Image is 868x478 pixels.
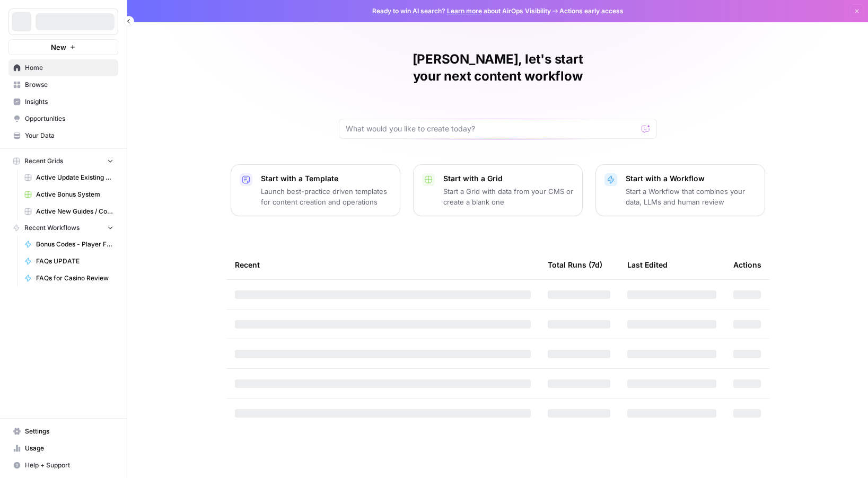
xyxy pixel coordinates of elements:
[24,223,80,233] span: Recent Workflows
[339,51,657,85] h1: [PERSON_NAME], let's start your next content workflow
[20,169,118,186] a: Active Update Existing Post
[443,186,574,207] p: Start a Grid with data from your CMS or create a blank one
[25,97,113,107] span: Insights
[595,164,765,216] button: Start with a WorkflowStart a Workflow that combines your data, LLMs and human review
[8,110,118,127] a: Opportunities
[20,186,118,203] a: Active Bonus System
[627,250,668,279] div: Last Edited
[20,253,118,270] a: FAQs UPDATE
[8,93,118,110] a: Insights
[346,123,637,134] input: What would you like to create today?
[548,250,602,279] div: Total Runs (7d)
[8,440,118,457] a: Usage
[36,190,113,199] span: Active Bonus System
[36,273,113,283] span: FAQs for Casino Review
[8,457,118,474] button: Help + Support
[36,240,113,249] span: Bonus Codes - Player Focused
[8,423,118,440] a: Settings
[626,173,756,184] p: Start with a Workflow
[626,186,756,207] p: Start a Workflow that combines your data, LLMs and human review
[24,156,63,166] span: Recent Grids
[235,250,531,279] div: Recent
[25,461,113,470] span: Help + Support
[20,203,118,220] a: Active New Guides / Compact KW Strategy
[372,6,551,16] span: Ready to win AI search? about AirOps Visibility
[25,80,113,90] span: Browse
[8,153,118,169] button: Recent Grids
[36,207,113,216] span: Active New Guides / Compact KW Strategy
[413,164,583,216] button: Start with a GridStart a Grid with data from your CMS or create a blank one
[36,173,113,182] span: Active Update Existing Post
[559,6,624,16] span: Actions early access
[8,76,118,93] a: Browse
[36,256,113,266] span: FAQs UPDATE
[20,270,118,287] a: FAQs for Casino Review
[733,250,761,279] div: Actions
[25,63,113,73] span: Home
[231,164,400,216] button: Start with a TemplateLaunch best-practice driven templates for content creation and operations
[20,236,118,253] a: Bonus Codes - Player Focused
[447,7,482,15] a: Learn more
[8,127,118,144] a: Your Data
[25,131,113,140] span: Your Data
[261,186,391,207] p: Launch best-practice driven templates for content creation and operations
[8,59,118,76] a: Home
[51,42,66,52] span: New
[8,220,118,236] button: Recent Workflows
[25,114,113,123] span: Opportunities
[443,173,574,184] p: Start with a Grid
[25,444,113,453] span: Usage
[25,427,113,436] span: Settings
[8,39,118,55] button: New
[261,173,391,184] p: Start with a Template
